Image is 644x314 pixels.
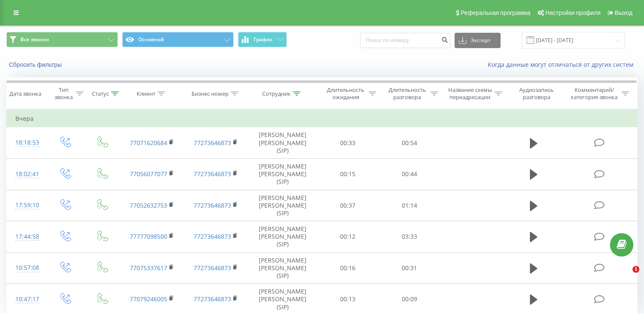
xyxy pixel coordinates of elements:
[238,32,287,47] button: График
[378,252,440,284] td: 00:31
[248,252,317,284] td: [PERSON_NAME] [PERSON_NAME] (SIP)
[130,232,167,240] a: 77777098500
[248,127,317,159] td: [PERSON_NAME] [PERSON_NAME] (SIP)
[92,90,109,97] div: Статус
[130,295,167,303] a: 77079246005
[130,139,167,147] a: 77071620684
[512,86,561,101] div: Аудиозапись разговора
[15,291,37,308] div: 10:47:17
[6,61,66,69] button: Сбросить фильтры
[15,260,37,276] div: 10:57:08
[137,90,155,97] div: Клиент
[317,190,379,221] td: 00:37
[325,86,367,101] div: Длительность ожидания
[633,266,639,273] span: 1
[130,201,167,209] a: 77052632753
[254,37,272,43] span: График
[615,9,633,16] span: Выход
[194,232,231,240] a: 77273646873
[488,60,638,69] a: Когда данные могут отличаться от других систем
[15,166,37,183] div: 18:02:41
[378,221,440,253] td: 03:33
[317,252,379,284] td: 00:16
[194,139,231,147] a: 77273646873
[378,190,440,221] td: 01:14
[130,170,167,178] a: 77056077077
[130,264,167,272] a: 77075337617
[570,86,619,101] div: Комментарий/категория звонка
[9,90,41,97] div: Дата звонка
[615,266,635,286] iframe: Intercom live chat
[545,9,601,16] span: Настройки профиля
[386,86,428,101] div: Длительность разговора
[378,127,440,159] td: 00:54
[122,32,234,47] button: Основной
[248,221,317,253] td: [PERSON_NAME] [PERSON_NAME] (SIP)
[360,33,450,48] input: Поиск по номеру
[20,36,49,43] span: Все звонки
[15,134,37,151] div: 18:18:53
[455,33,501,48] button: Экспорт
[6,32,118,47] button: Все звонки
[15,228,37,245] div: 17:44:58
[317,158,379,190] td: 00:15
[378,158,440,190] td: 00:44
[461,9,530,16] span: Реферальная программа
[194,170,231,178] a: 77273646873
[262,90,291,97] div: Сотрудник
[194,264,231,272] a: 77273646873
[15,197,37,214] div: 17:59:10
[248,158,317,190] td: [PERSON_NAME] [PERSON_NAME] (SIP)
[194,295,231,303] a: 77273646873
[448,86,492,101] div: Название схемы переадресации
[317,221,379,253] td: 00:12
[317,127,379,159] td: 00:33
[54,86,74,101] div: Тип звонка
[248,190,317,221] td: [PERSON_NAME] [PERSON_NAME] (SIP)
[7,110,638,127] td: Вчера
[194,201,231,209] a: 77273646873
[192,90,229,97] div: Бизнес номер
